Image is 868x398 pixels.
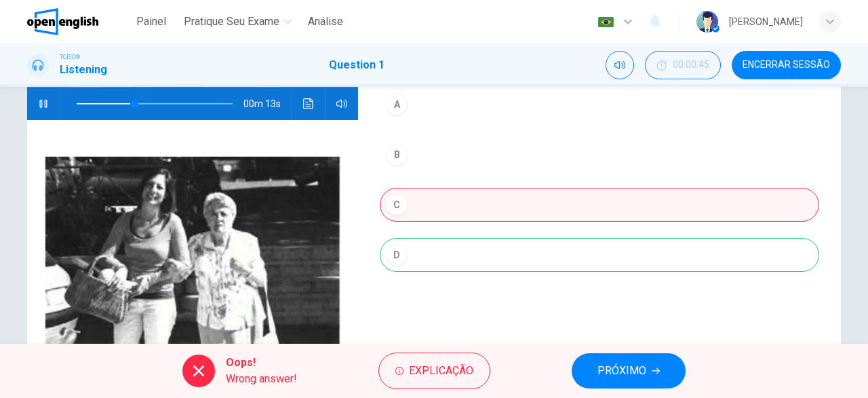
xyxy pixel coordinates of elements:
div: Esconder [645,51,721,79]
span: Oops! [226,355,297,371]
div: Silenciar [606,51,634,79]
img: pt [597,17,614,27]
span: TOEIC® [60,52,80,62]
button: Clique para ver a transcrição do áudio [298,87,319,120]
button: PRÓXIMO [572,353,686,389]
button: Análise [302,9,349,34]
span: Pratique seu exame [184,14,279,30]
img: Profile picture [696,11,718,33]
span: Análise [308,14,343,30]
span: PRÓXIMO [597,361,646,380]
button: Encerrar Sessão [732,51,841,79]
span: Painel [136,14,166,30]
span: Encerrar Sessão [743,60,830,71]
a: OpenEnglish logo [27,8,130,35]
button: Painel [130,9,173,34]
span: Explicação [409,361,473,380]
img: OpenEnglish logo [27,8,98,35]
button: Explicação [378,353,490,389]
h1: Listening [60,62,107,78]
button: 00:00:45 [645,51,721,79]
span: 00:00:45 [673,60,709,71]
div: [PERSON_NAME] [729,14,803,30]
button: Pratique seu exame [178,9,297,34]
span: Wrong answer! [226,371,297,387]
span: 00m 13s [243,87,292,120]
h1: Question 1 [329,57,384,73]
